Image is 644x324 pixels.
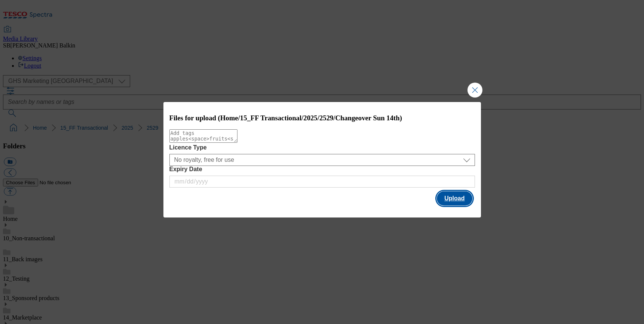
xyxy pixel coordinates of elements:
[169,166,475,173] label: Expiry Date
[163,102,481,217] div: Modal
[169,144,475,151] label: Licence Type
[169,114,475,122] h3: Files for upload (Home/15_FF Transactional/2025/2529/Changeover Sun 14th)
[467,83,482,98] button: Close Modal
[437,191,472,206] button: Upload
